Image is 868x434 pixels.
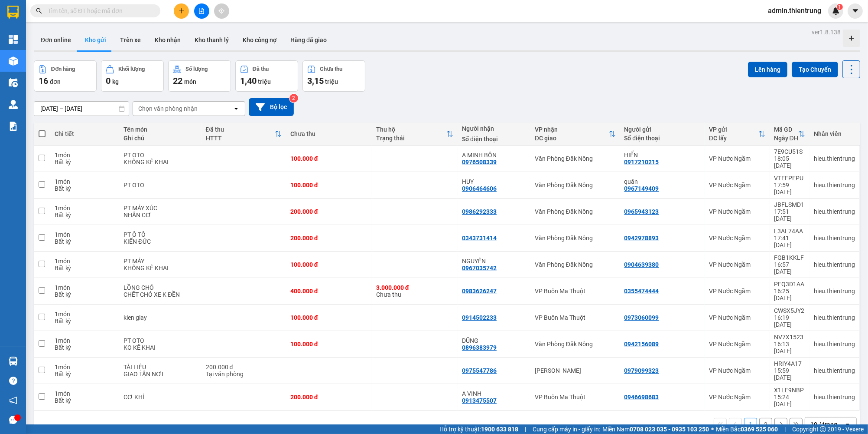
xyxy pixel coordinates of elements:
[9,100,18,109] img: warehouse-icon
[774,208,805,222] div: 17:51 [DATE]
[784,424,786,434] span: |
[462,136,526,142] div: Số điện thoại
[50,78,61,85] span: đơn
[462,208,497,215] div: 0986292333
[124,364,197,371] div: TÀI LIỆU
[535,208,616,215] div: Văn Phòng Đăk Nông
[290,314,367,321] div: 100.000 đ
[774,155,805,169] div: 18:05 [DATE]
[624,288,659,295] div: 0355474444
[249,98,294,116] button: Bộ lọc
[9,35,18,44] img: dashboard-icon
[34,60,97,92] button: Đơn hàng16đơn
[113,30,148,50] button: Trên xe
[748,62,787,77] button: Lên hàng
[709,314,765,321] div: VP Nước Ngầm
[535,135,609,142] div: ĐC giao
[774,261,805,275] div: 16:57 [DATE]
[184,78,196,85] span: món
[206,364,282,371] div: 200.000 đ
[174,3,189,19] button: plus
[462,125,526,132] div: Người nhận
[761,5,828,16] span: admin.thientrung
[624,135,700,142] div: Số điện thoại
[535,155,616,162] div: Văn Phòng Đăk Nông
[124,212,197,219] div: NHÂN CƠ
[462,397,497,404] div: 0913475507
[124,159,197,166] div: KHÔNG KÊ KHAI
[124,258,197,265] div: PT MÁY
[34,30,78,50] button: Đơn online
[9,56,18,66] img: warehouse-icon
[533,424,600,434] span: Cung cấp máy in - giấy in:
[439,424,518,434] span: Hỗ trợ kỹ thuật:
[290,182,367,189] div: 100.000 đ
[290,155,367,162] div: 100.000 đ
[848,3,863,19] button: caret-down
[837,4,843,10] sup: 1
[290,394,367,401] div: 200.000 đ
[814,261,855,268] div: hieu.thientrung
[233,105,240,112] svg: open
[218,8,224,14] span: aim
[290,130,367,137] div: Chưa thu
[709,208,765,215] div: VP Nước Ngầm
[624,261,659,268] div: 0904639380
[535,182,616,189] div: Văn Phòng Đăk Nông
[320,66,342,72] div: Chưa thu
[55,152,115,159] div: 1 món
[39,76,48,86] span: 16
[624,159,659,166] div: 0917210215
[774,281,805,288] div: PEQ3D1AA
[774,228,805,235] div: L3AL74AA
[716,424,778,434] span: Miền Bắc
[124,231,197,238] div: PT Ô TÔ
[55,311,115,318] div: 1 món
[602,424,709,434] span: Miền Nam
[124,126,197,133] div: Tên món
[290,341,367,348] div: 100.000 đ
[55,344,115,351] div: Bất kỳ
[194,3,209,19] button: file-add
[124,344,197,351] div: KO KÊ KHAI
[535,314,616,321] div: VP Buôn Ma Thuột
[525,424,526,434] span: |
[372,123,458,146] th: Toggle SortBy
[774,254,805,261] div: FGB1KKLF
[206,135,275,142] div: HTTT
[55,337,115,344] div: 1 món
[832,7,840,15] img: icon-new-feature
[844,421,851,428] svg: open
[709,155,765,162] div: VP Nước Ngầm
[124,205,197,212] div: PT MÁY XÚC
[55,130,115,137] div: Chi tiết
[774,288,805,301] div: 16:25 [DATE]
[55,265,115,272] div: Bất kỳ
[55,231,115,238] div: 1 món
[462,178,526,185] div: HUY
[774,314,805,328] div: 16:19 [DATE]
[774,201,805,208] div: JBFLSMD1
[852,7,859,15] span: caret-down
[9,377,17,385] span: question-circle
[624,394,659,401] div: 0946698683
[55,390,115,397] div: 1 món
[535,261,616,268] div: Văn Phòng Đăk Nông
[289,94,298,103] sup: 2
[376,284,453,298] div: Chưa thu
[709,135,758,142] div: ĐC lấy
[820,426,826,432] span: copyright
[55,397,115,404] div: Bất kỳ
[624,341,659,348] div: 0942156089
[462,235,497,242] div: 0343731414
[774,135,798,142] div: Ngày ĐH
[173,76,182,86] span: 22
[774,148,805,155] div: 7E9CU51S
[462,344,497,351] div: 0896383979
[814,288,855,295] div: hieu.thientrung
[624,208,659,215] div: 0965943123
[9,122,18,131] img: solution-icon
[814,182,855,189] div: hieu.thientrung
[709,341,765,348] div: VP Nước Ngầm
[814,367,855,374] div: hieu.thientrung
